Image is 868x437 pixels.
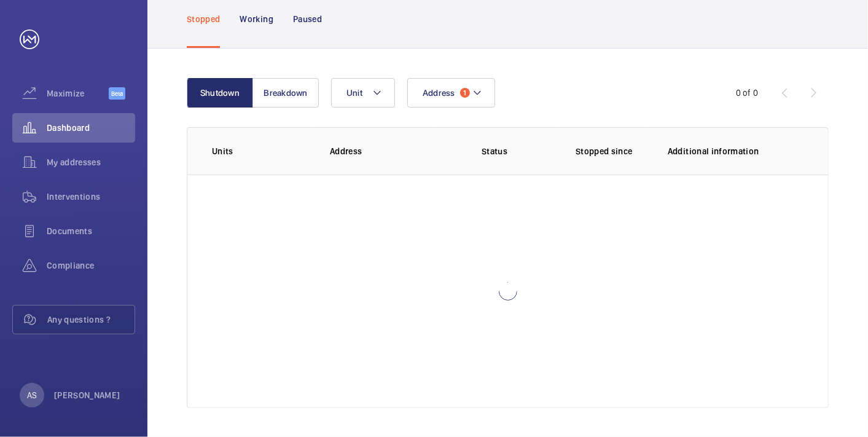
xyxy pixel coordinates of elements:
p: [PERSON_NAME] [54,389,120,401]
p: Additional information [668,145,803,157]
button: Breakdown [252,78,319,108]
p: Stopped since [576,145,648,157]
span: Interventions [47,191,135,203]
span: Any questions ? [47,313,135,326]
p: Units [212,145,310,157]
span: Compliance [47,259,135,272]
span: Documents [47,225,135,237]
button: Address1 [407,78,495,108]
button: Shutdown [187,78,253,108]
div: 0 of 0 [736,87,758,99]
span: Maximize [47,87,109,100]
p: AS [27,389,37,401]
span: Dashboard [47,122,135,134]
p: Address [330,145,433,157]
span: Unit [346,88,362,98]
button: Unit [331,78,395,108]
p: Working [240,13,273,25]
p: Status [442,145,547,157]
span: My addresses [47,156,135,168]
p: Stopped [187,13,220,25]
span: Address [423,88,455,98]
span: Beta [109,87,125,100]
p: Paused [293,13,322,25]
span: 1 [460,88,470,98]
